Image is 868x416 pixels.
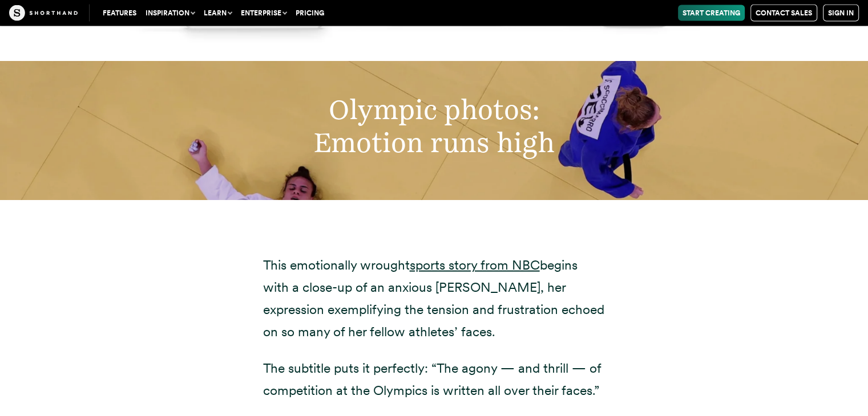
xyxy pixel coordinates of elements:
[263,254,605,343] p: This emotionally wrought begins with a close-up of an anxious [PERSON_NAME], her expression exemp...
[141,5,199,21] button: Inspiration
[9,5,78,21] img: The Craft
[823,5,859,22] a: Sign in
[678,5,745,21] a: Start Creating
[263,357,605,402] p: The subtitle puts it perfectly: “The agony — and thrill — of competition at the Olympics is writt...
[111,93,757,160] h2: Olympic photos: Emotion runs high
[236,5,291,21] button: Enterprise
[410,257,540,273] a: sports story from NBC
[750,5,817,22] a: Contact Sales
[98,5,141,21] a: Features
[199,5,236,21] button: Learn
[291,5,329,21] a: Pricing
